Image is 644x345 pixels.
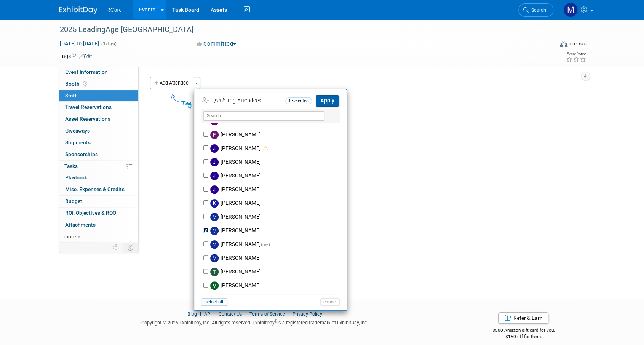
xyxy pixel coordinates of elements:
[59,78,138,90] a: Booth
[64,233,76,240] span: more
[569,41,586,47] div: In-Person
[65,116,110,122] span: Asset Reservations
[59,125,138,137] a: Giveaways
[498,312,548,324] a: Refer & Earn
[261,145,268,151] span: Double-book Warning! (potential scheduling conflict)
[208,169,342,183] label: [PERSON_NAME]
[210,240,219,249] img: M.jpg
[219,311,242,317] a: Contact Us
[201,298,227,306] button: select all
[59,196,138,207] a: Budget
[81,81,89,86] span: Booth not reserved yet
[76,40,83,46] span: to
[210,227,219,235] img: M.jpg
[59,231,138,243] a: more
[59,67,138,78] a: Event Information
[59,40,99,47] span: [DATE] [DATE]
[286,311,291,317] span: |
[566,52,586,56] div: Event Rating
[204,311,211,317] a: API
[65,81,89,87] span: Booth
[198,311,203,317] span: |
[107,7,122,13] span: RCare
[462,334,585,340] div: $150 off for them.
[275,319,277,323] sup: ®
[65,210,116,216] span: ROI, Objectives & ROO
[210,158,219,166] img: J.jpg
[208,251,342,265] label: [PERSON_NAME]
[194,40,239,48] button: Committed
[210,131,219,139] img: F.jpg
[563,3,578,17] img: Mike Andolina
[65,174,87,180] span: Playbook
[210,281,219,290] img: V.jpg
[210,268,219,276] img: T.jpg
[508,40,587,51] div: Event Format
[59,102,138,113] a: Travel Reservations
[462,322,585,340] div: $500 Amazon gift card for you,
[208,142,342,155] label: [PERSON_NAME]
[208,210,342,224] label: [PERSON_NAME]
[210,144,219,153] img: J.jpg
[208,224,342,238] label: [PERSON_NAME]
[181,98,318,109] div: Tag People
[518,3,553,17] a: Search
[65,151,98,157] span: Sponsorships
[65,222,96,228] span: Attachments
[65,139,91,145] span: Shipments
[203,111,324,121] input: Search
[59,219,138,231] a: Attachments
[212,97,225,104] i: Quick
[292,311,322,317] a: Privacy Policy
[65,93,77,99] span: Staff
[210,199,219,208] img: K.jpg
[263,146,268,151] i: Double-book Warning: Potential Scheduling Conflict!
[261,242,270,247] span: (me)
[64,163,78,169] span: Tasks
[316,95,339,106] button: Apply
[59,161,138,172] a: Tasks
[208,279,342,292] label: [PERSON_NAME]
[59,90,138,102] a: Staff
[210,172,219,180] img: J.jpg
[213,311,217,317] span: |
[529,7,546,13] span: Search
[320,298,340,306] button: cancel
[110,243,123,252] td: Personalize Event Tab Strip
[59,113,138,125] a: Asset Reservations
[285,97,312,104] span: 1 selected
[59,149,138,160] a: Sponsorships
[210,254,219,262] img: M.jpg
[59,52,92,60] td: Tags
[249,311,285,317] a: Terms of Service
[208,128,342,142] label: [PERSON_NAME]
[65,186,125,192] span: Misc. Expenses & Credits
[101,42,117,46] span: (3 days)
[208,238,342,251] label: [PERSON_NAME]
[202,95,283,107] td: -Tag Attendees
[57,23,542,37] div: 2025 LeadingAge [GEOGRAPHIC_DATA]
[65,104,112,110] span: Travel Reservations
[150,77,193,89] button: Add Attendee
[243,311,248,317] span: |
[560,41,567,47] img: Format-Inperson.png
[123,243,138,252] td: Toggle Event Tabs
[59,6,97,14] img: ExhibitDay
[208,183,342,196] label: [PERSON_NAME]
[59,172,138,184] a: Playbook
[65,69,108,75] span: Event Information
[210,185,219,194] img: J.jpg
[210,213,219,221] img: M.jpg
[65,198,82,204] span: Budget
[65,128,90,134] span: Giveaways
[59,184,138,195] a: Misc. Expenses & Credits
[208,155,342,169] label: [PERSON_NAME]
[208,265,342,279] label: [PERSON_NAME]
[59,318,451,326] div: Copyright © 2025 ExhibitDay, Inc. All rights reserved. ExhibitDay is a registered trademark of Ex...
[79,54,92,59] a: Edit
[59,208,138,219] a: ROI, Objectives & ROO
[208,196,342,210] label: [PERSON_NAME]
[187,311,197,317] a: Blog
[59,137,138,149] a: Shipments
